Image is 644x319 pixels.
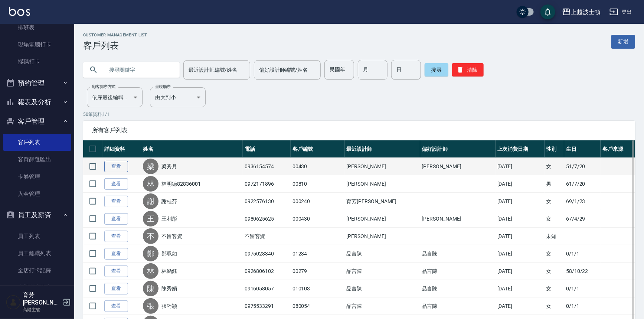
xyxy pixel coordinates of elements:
[291,175,345,193] td: 00810
[3,19,71,36] a: 排班表
[545,210,564,228] td: 女
[496,175,545,193] td: [DATE]
[143,193,158,209] div: 謝
[3,112,71,131] button: 客戶管理
[345,263,420,280] td: 品言陳
[545,175,564,193] td: 男
[161,302,177,310] a: 張巧穎
[161,250,177,257] a: 鄭珮如
[496,245,545,263] td: [DATE]
[104,161,128,172] a: 查看
[143,246,158,261] div: 鄭
[143,228,158,244] div: 不
[545,297,564,315] td: 女
[607,5,635,19] button: 登出
[3,279,71,296] a: 考勤排班總表
[161,215,177,222] a: 王利彤
[345,175,420,193] td: [PERSON_NAME]
[243,158,291,175] td: 0936154574
[564,245,601,263] td: 0/1/1
[87,87,143,107] div: 依序最後編輯時間
[291,245,345,263] td: 01234
[243,245,291,263] td: 0975028340
[143,281,158,296] div: 陳
[104,300,128,312] a: 查看
[104,213,128,225] a: 查看
[545,158,564,175] td: 女
[345,280,420,297] td: 品言陳
[345,228,420,245] td: [PERSON_NAME]
[161,285,177,292] a: 陳秀娟
[420,245,496,263] td: 品言陳
[104,283,128,294] a: 查看
[92,127,626,134] span: 所有客戶列表
[564,280,601,297] td: 0/1/1
[3,245,71,262] a: 員工離職列表
[243,175,291,193] td: 0972171896
[496,263,545,280] td: [DATE]
[291,210,345,228] td: 000430
[564,175,601,193] td: 61/7/20
[420,280,496,297] td: 品言陳
[345,245,420,263] td: 品言陳
[545,228,564,245] td: 未知
[545,280,564,297] td: 女
[452,63,484,77] button: 清除
[564,140,601,158] th: 生日
[291,193,345,210] td: 000240
[243,228,291,245] td: 不留客資
[345,158,420,175] td: [PERSON_NAME]
[3,36,71,53] a: 現場電腦打卡
[243,210,291,228] td: 0980625625
[161,232,182,240] a: 不留客資
[9,7,30,16] img: Logo
[601,140,635,158] th: 客戶來源
[141,140,243,158] th: 姓名
[155,84,171,89] label: 呈現順序
[161,180,200,188] a: 林明德82836001
[143,176,158,192] div: 林
[143,211,158,227] div: 王
[496,140,545,158] th: 上次消費日期
[496,228,545,245] td: [DATE]
[420,297,496,315] td: 品言陳
[611,35,635,49] a: 新增
[496,158,545,175] td: [DATE]
[23,306,61,313] p: 高階主管
[496,297,545,315] td: [DATE]
[83,33,147,38] h2: Customer Management List
[92,84,115,89] label: 顧客排序方式
[3,262,71,279] a: 全店打卡記錄
[345,297,420,315] td: 品言陳
[496,280,545,297] td: [DATE]
[564,297,601,315] td: 0/1/1
[291,140,345,158] th: 客戶編號
[3,228,71,245] a: 員工列表
[3,74,71,93] button: 預約管理
[291,297,345,315] td: 080054
[3,205,71,225] button: 員工及薪資
[3,134,71,151] a: 客戶列表
[420,210,496,228] td: [PERSON_NAME]
[6,295,21,310] img: Person
[3,53,71,70] a: 掃碼打卡
[291,158,345,175] td: 00430
[3,168,71,185] a: 卡券管理
[243,280,291,297] td: 0916058057
[161,267,177,275] a: 林涵鈺
[496,193,545,210] td: [DATE]
[104,248,128,260] a: 查看
[420,140,496,158] th: 偏好設計師
[161,163,177,170] a: 梁秀月
[104,231,128,242] a: 查看
[496,210,545,228] td: [DATE]
[3,151,71,168] a: 客資篩選匯出
[83,40,147,51] h3: 客戶列表
[545,140,564,158] th: 性別
[104,196,128,207] a: 查看
[243,140,291,158] th: 電話
[420,263,496,280] td: 品言陳
[345,193,420,210] td: 育芳[PERSON_NAME]
[564,193,601,210] td: 69/1/23
[345,140,420,158] th: 最近設計師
